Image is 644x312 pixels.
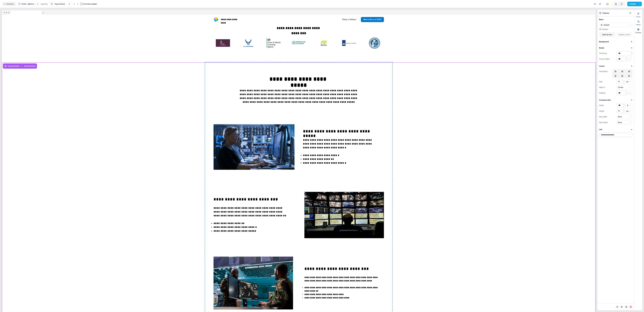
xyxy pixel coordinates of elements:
button: Publish [627,2,638,6]
div: ImageImageImageImageImageImageImage [214,35,384,51]
div: Thickness [599,51,607,56]
div: Layout [599,65,605,67]
div: Default variant [24,65,35,67]
div: Link [599,128,602,131]
img: Image [342,37,356,49]
div: Align to [599,85,605,90]
img: Image [266,37,281,49]
div: Max width [599,114,607,119]
div: Corner radius [599,57,610,61]
div: Height [599,109,604,113]
button: Background [599,40,632,43]
button: Sopra Steria [GEOGRAPHIC_DATA] [49,2,71,6]
button: Styles [634,11,642,18]
button: Layout [599,65,632,67]
button: Default [599,23,632,27]
div: targeting [41,3,48,5]
button: Container Size [599,99,632,101]
div: Gap [599,79,602,84]
div: Override template [83,3,97,5]
div: px [627,80,628,83]
div: Orientation [599,69,608,74]
div: None [618,121,622,124]
img: Image [214,255,293,311]
img: Image [292,37,306,49]
img: Image [241,37,255,49]
img: Image [216,37,230,49]
div: 48 changes [599,28,632,31]
div: Default [604,24,609,26]
button: Block [599,18,632,21]
button: Border [599,46,632,49]
div: Border [599,46,604,49]
div: Ahold - platform focus [21,3,36,5]
div: px [627,110,628,113]
button: Layers [634,19,642,26]
span: Features [603,12,609,14]
div: Elastic x DefenceMeet with us at DSEI [300,17,384,22]
button: Link [599,128,632,131]
img: Image [317,37,331,49]
img: Image [214,119,294,175]
div: Background [599,40,609,43]
div: Features block [4,65,20,67]
button: Update current [616,32,633,37]
iframe: Global data mesh for public sector organizations [1,1,80,55]
button: Meet with us at DSEI [361,17,384,22]
div: % [627,104,628,107]
div: Padding [599,91,605,95]
button: Elastic x Defence [340,17,359,22]
div: Container Size [599,99,611,101]
img: Image [304,187,384,243]
div: Width [599,103,604,108]
div: Block [599,18,604,21]
div: Sopra Steria [GEOGRAPHIC_DATA] [55,3,66,5]
img: Browser topbar [2,10,45,15]
button: Settings [634,27,642,33]
img: Image [367,37,382,49]
div: None [618,115,622,118]
button: Save as new [599,32,615,37]
div: Max height [599,120,608,125]
div: Center [618,86,623,89]
button: Overview [2,2,16,6]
